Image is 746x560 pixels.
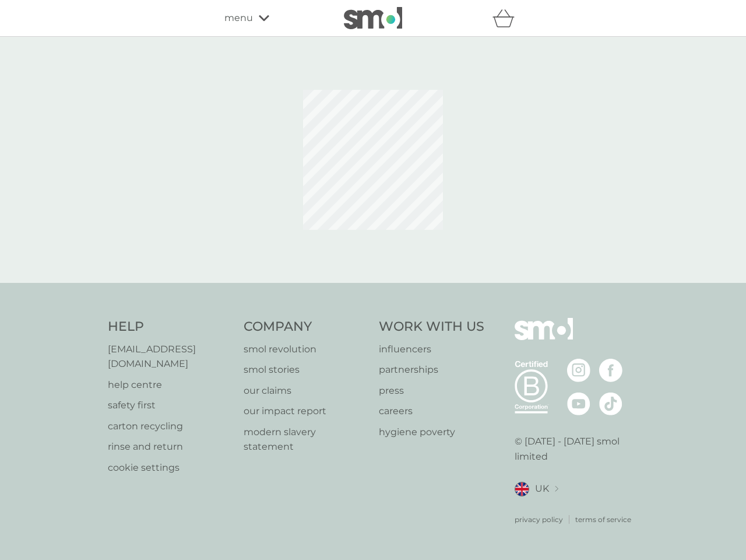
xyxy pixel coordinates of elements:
span: UK [535,481,549,496]
a: partnerships [379,362,484,377]
img: select a new location [555,486,558,492]
img: visit the smol Youtube page [567,392,590,415]
a: press [379,383,484,398]
a: hygiene poverty [379,425,484,440]
a: terms of service [575,514,631,525]
img: smol [344,7,402,29]
img: visit the smol Tiktok page [599,392,622,415]
h4: Work With Us [379,318,484,336]
a: modern slavery statement [244,425,368,454]
div: basket [492,6,522,30]
img: visit the smol Facebook page [599,359,622,382]
a: our impact report [244,404,368,419]
a: influencers [379,342,484,357]
a: careers [379,404,484,419]
a: safety first [108,398,232,413]
a: smol stories [244,362,368,377]
p: © [DATE] - [DATE] smol limited [515,434,639,464]
a: carton recycling [108,419,232,434]
img: UK flag [515,482,529,496]
span: menu [224,10,253,26]
img: smol [515,318,573,358]
h4: Company [244,318,368,336]
h4: Help [108,318,232,336]
a: rinse and return [108,439,232,454]
a: help centre [108,377,232,393]
img: visit the smol Instagram page [567,359,590,382]
a: cookie settings [108,460,232,475]
a: privacy policy [515,514,563,525]
a: smol revolution [244,342,368,357]
a: our claims [244,383,368,398]
a: [EMAIL_ADDRESS][DOMAIN_NAME] [108,342,232,372]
